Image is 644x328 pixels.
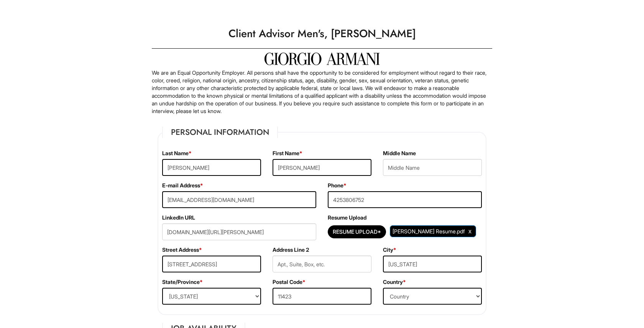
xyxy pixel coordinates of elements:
span: [PERSON_NAME] Resume.pdf [393,228,465,235]
label: Middle Name [383,149,416,157]
label: Address Line 2 [273,246,309,254]
a: Clear Uploaded File [467,226,473,236]
button: Resume Upload*Resume Upload* [328,225,386,238]
input: First Name [273,159,371,176]
label: Country [383,278,406,286]
label: Street Address [162,246,202,254]
label: Last Name [162,149,192,157]
label: State/Province [162,278,203,286]
label: Postal Code [273,278,306,286]
label: Resume Upload [328,214,366,221]
input: Street Address [162,256,261,272]
label: LinkedIn URL [162,214,195,221]
input: Phone [328,191,482,208]
input: E-mail Address [162,191,316,208]
label: E-mail Address [162,182,203,189]
select: Country [383,288,482,305]
h1: Client Advisor Men's, [PERSON_NAME] [148,23,496,44]
label: City [383,246,396,254]
input: LinkedIn URL [162,223,316,240]
input: Middle Name [383,159,482,176]
input: City [383,256,482,272]
img: Giorgio Armani [264,52,379,65]
select: State/Province [162,288,261,305]
p: We are an Equal Opportunity Employer. All persons shall have the opportunity to be considered for... [152,69,492,115]
label: Phone [328,182,347,189]
input: Last Name [162,159,261,176]
input: Postal Code [273,288,371,305]
legend: Personal Information [162,126,278,138]
label: First Name [273,149,302,157]
input: Apt., Suite, Box, etc. [273,256,371,272]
